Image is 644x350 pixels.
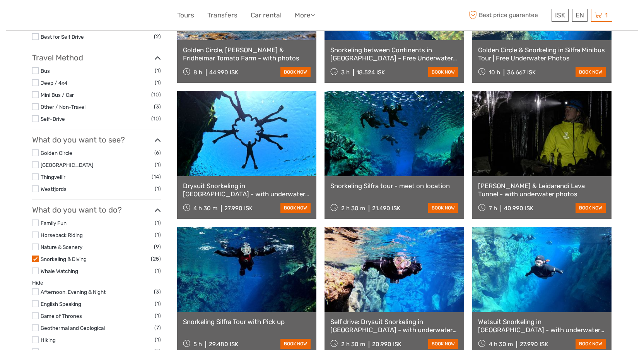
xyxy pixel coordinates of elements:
[295,10,315,21] a: More
[151,114,161,123] span: (10)
[251,10,282,21] a: Car rental
[467,9,550,22] span: Best price guarantee
[41,80,67,86] a: Jeep / 4x4
[330,182,458,190] a: Snorkeling Silfra tour - meet on location
[330,318,458,334] a: Self drive: Drysuit Snorkeling in [GEOGRAPHIC_DATA] - with underwater photos
[504,205,533,212] div: 40.990 ISK
[41,68,50,74] a: Bus
[372,341,401,348] div: 20.990 ISK
[280,203,311,213] a: book now
[604,11,609,19] span: 1
[11,14,87,20] p: We're away right now. Please check back later!
[154,148,161,157] span: (6)
[154,287,161,296] span: (3)
[280,67,311,77] a: book now
[41,186,67,192] a: Westfjords
[155,218,161,227] span: (1)
[507,69,536,76] div: 36.667 ISK
[155,78,161,87] span: (1)
[193,205,217,212] span: 4 h 30 m
[207,10,237,21] a: Transfers
[489,205,497,212] span: 7 h
[372,205,400,212] div: 21.490 ISK
[41,301,81,307] a: English Speaking
[41,174,65,180] a: Thingvellir
[155,299,161,308] span: (1)
[152,172,161,181] span: (14)
[209,341,238,348] div: 29.480 ISK
[155,184,161,193] span: (1)
[155,66,161,75] span: (1)
[89,12,98,21] button: Open LiveChat chat widget
[155,230,161,239] span: (1)
[154,323,161,332] span: (7)
[155,311,161,320] span: (1)
[183,182,311,198] a: Drysuit Snorkeling in [GEOGRAPHIC_DATA] - with underwater photos / From [GEOGRAPHIC_DATA]
[183,46,311,62] a: Golden Circle, [PERSON_NAME] & Fridheimar Tomato Farm - with photos
[555,11,565,19] span: ISK
[478,318,606,334] a: Wetsuit Snorkeling in [GEOGRAPHIC_DATA] - with underwater photos / From [GEOGRAPHIC_DATA]
[193,341,202,348] span: 5 h
[41,162,93,168] a: [GEOGRAPHIC_DATA]
[41,337,56,343] a: Hiking
[32,280,43,286] a: Hide
[330,46,458,62] a: Snorkeling between Continents in [GEOGRAPHIC_DATA] - Free Underwater Photos
[193,69,202,76] span: 8 h
[280,339,311,349] a: book now
[41,268,78,274] a: Whale Watching
[357,69,385,76] div: 18.524 ISK
[154,102,161,111] span: (3)
[177,10,194,21] a: Tours
[41,313,82,319] a: Game of Thrones
[209,69,238,76] div: 44.990 ISK
[155,160,161,169] span: (1)
[428,67,458,77] a: book now
[224,205,253,212] div: 27.990 ISK
[341,341,365,348] span: 2 h 30 m
[41,325,105,331] a: Geothermal and Geological
[32,205,161,214] h3: What do you want to do?
[154,242,161,251] span: (9)
[41,104,85,110] a: Other / Non-Travel
[32,135,161,144] h3: What do you want to see?
[478,46,606,62] a: Golden Circle & Snorkeling in Silfra Minibus Tour | Free Underwater Photos
[155,335,161,344] span: (1)
[41,244,82,250] a: Nature & Scenery
[155,266,161,275] span: (1)
[151,90,161,99] span: (10)
[576,339,606,349] a: book now
[520,341,548,348] div: 27.990 ISK
[576,67,606,77] a: book now
[489,341,513,348] span: 4 h 30 m
[576,203,606,213] a: book now
[341,205,365,212] span: 2 h 30 m
[154,32,161,41] span: (2)
[489,69,500,76] span: 10 h
[183,318,311,326] a: Snorkeling Silfra Tour with Pick up
[41,92,74,98] a: Mini Bus / Car
[41,256,87,262] a: Snorkeling & Diving
[41,150,72,156] a: Golden Circle
[478,182,606,198] a: [PERSON_NAME] & Leidarendi Lava Tunnel - with underwater photos
[428,203,458,213] a: book now
[41,116,65,122] a: Self-Drive
[341,69,350,76] span: 3 h
[41,289,106,295] a: Afternoon, Evening & Night
[41,220,67,226] a: Family Fun
[572,9,588,22] div: EN
[151,254,161,263] span: (25)
[428,339,458,349] a: book now
[41,34,84,40] a: Best for Self Drive
[41,232,83,238] a: Horseback Riding
[32,53,161,62] h3: Travel Method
